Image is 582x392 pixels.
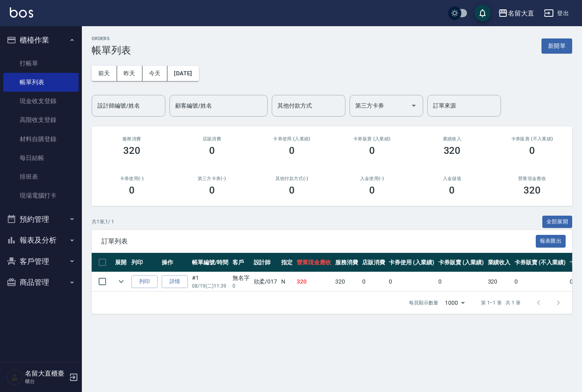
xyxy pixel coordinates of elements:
[449,185,455,196] h3: 0
[230,253,252,272] th: 客戶
[102,136,162,142] h3: 服務消費
[3,110,79,129] a: 高階收支登錄
[333,272,360,291] td: 320
[369,185,375,196] h3: 0
[444,145,461,156] h3: 320
[436,272,486,291] td: 0
[131,275,158,288] button: 列印
[3,167,79,186] a: 排班表
[279,272,295,291] td: N
[474,5,491,21] button: save
[142,66,168,81] button: 今天
[422,136,483,142] h2: 業績收入
[442,292,468,314] div: 1000
[486,253,513,272] th: 業績收入
[209,185,215,196] h3: 0
[541,6,572,21] button: 登出
[289,145,295,156] h3: 0
[129,185,135,196] h3: 0
[512,253,567,272] th: 卡券販賣 (不入業績)
[512,272,567,291] td: 0
[102,237,536,246] span: 訂單列表
[167,66,199,81] button: [DATE]
[542,216,573,228] button: 全部展開
[502,136,562,142] h2: 卡券販賣 (不入業績)
[117,66,142,81] button: 昨天
[25,369,67,378] h5: 名留大直櫃臺
[387,272,436,291] td: 0
[536,237,566,245] a: 報表匯出
[232,274,250,282] div: 無名字
[536,235,566,248] button: 報表匯出
[25,378,67,385] p: 櫃台
[7,369,23,385] img: Person
[232,282,250,290] p: 0
[387,253,436,272] th: 卡券使用 (入業績)
[192,282,228,290] p: 08/19 (二) 11:39
[502,176,562,181] h2: 營業現金應收
[182,176,242,181] h2: 第三方卡券(-)
[3,149,79,167] a: 每日結帳
[92,218,114,225] p: 共 1 筆, 1 / 1
[3,29,79,51] button: 櫃檯作業
[495,5,537,22] button: 名留大直
[409,299,438,306] p: 每頁顯示數量
[529,145,535,156] h3: 0
[129,253,160,272] th: 列印
[279,253,295,272] th: 指定
[3,251,79,272] button: 客戶管理
[289,185,295,196] h3: 0
[162,275,188,288] a: 詳情
[3,130,79,149] a: 材料自購登錄
[3,73,79,92] a: 帳單列表
[115,275,127,288] button: expand row
[3,209,79,230] button: 預約管理
[3,186,79,205] a: 現場電腦打卡
[295,272,333,291] td: 320
[10,7,33,18] img: Logo
[113,253,129,272] th: 展開
[92,66,117,81] button: 前天
[541,38,572,54] button: 新開單
[360,272,387,291] td: 0
[407,99,420,112] button: Open
[262,176,322,181] h2: 其他付款方式(-)
[252,253,280,272] th: 設計師
[422,176,483,181] h2: 入金儲值
[333,253,360,272] th: 服務消費
[369,145,375,156] h3: 0
[160,253,190,272] th: 操作
[3,272,79,293] button: 商品管理
[360,253,387,272] th: 店販消費
[190,272,230,291] td: #1
[436,253,486,272] th: 卡券販賣 (入業績)
[523,185,541,196] h3: 320
[342,136,402,142] h2: 卡券販賣 (入業績)
[3,54,79,73] a: 打帳單
[486,272,513,291] td: 320
[123,145,140,156] h3: 320
[541,42,572,50] a: 新開單
[342,176,402,181] h2: 入金使用(-)
[3,230,79,251] button: 報表及分析
[92,45,131,56] h3: 帳單列表
[102,176,162,181] h2: 卡券使用(-)
[182,136,242,142] h2: 店販消費
[295,253,333,272] th: 營業現金應收
[3,92,79,110] a: 現金收支登錄
[262,136,322,142] h2: 卡券使用 (入業績)
[481,299,521,306] p: 第 1–1 筆 共 1 筆
[252,272,280,291] td: 欣柔 /017
[508,8,534,18] div: 名留大直
[92,36,131,41] h2: ORDERS
[190,253,230,272] th: 帳單編號/時間
[209,145,215,156] h3: 0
